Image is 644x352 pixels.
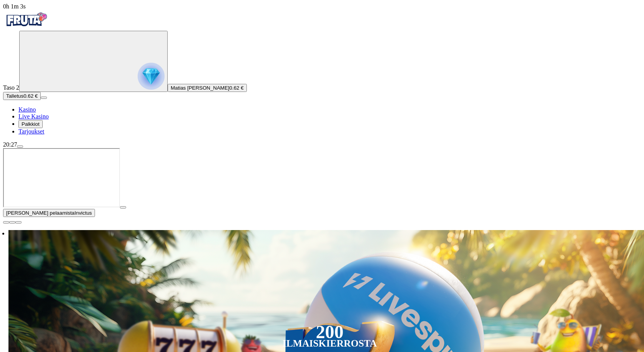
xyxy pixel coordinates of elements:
[168,84,247,92] button: Matias [PERSON_NAME]0.62 €
[18,113,49,120] span: Live Kasino
[9,221,15,224] button: chevron-down icon
[18,113,49,120] a: poker-chip iconLive Kasino
[3,221,9,224] button: close icon
[6,93,23,99] span: Talletus
[171,85,230,91] span: Matias [PERSON_NAME]
[18,106,36,113] a: diamond iconKasino
[18,128,44,135] a: gift-inverted iconTarjoukset
[22,121,40,127] span: Palkkiot
[3,24,49,30] a: Fruta
[3,148,120,207] iframe: Invictus
[75,210,92,216] span: Invictus
[3,84,19,91] span: Taso 2
[3,141,17,148] span: 20:27
[316,327,343,337] div: 200
[17,145,23,148] button: menu
[230,85,244,91] span: 0.62 €
[18,128,44,135] span: Tarjoukset
[23,93,38,99] span: 0.62 €
[3,209,95,217] button: [PERSON_NAME] pelaamistaInvictus
[6,210,75,216] span: [PERSON_NAME] pelaamista
[18,106,36,113] span: Kasino
[283,339,377,348] div: Ilmaiskierrosta
[41,97,47,99] button: menu
[19,31,168,92] button: reward progress
[120,206,126,209] button: play icon
[138,63,165,90] img: reward progress
[3,10,641,135] nav: Primary
[15,221,22,224] button: fullscreen icon
[3,3,26,10] span: user session time
[3,92,41,100] button: Talletusplus icon0.62 €
[3,10,49,29] img: Fruta
[18,120,43,128] button: reward iconPalkkiot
